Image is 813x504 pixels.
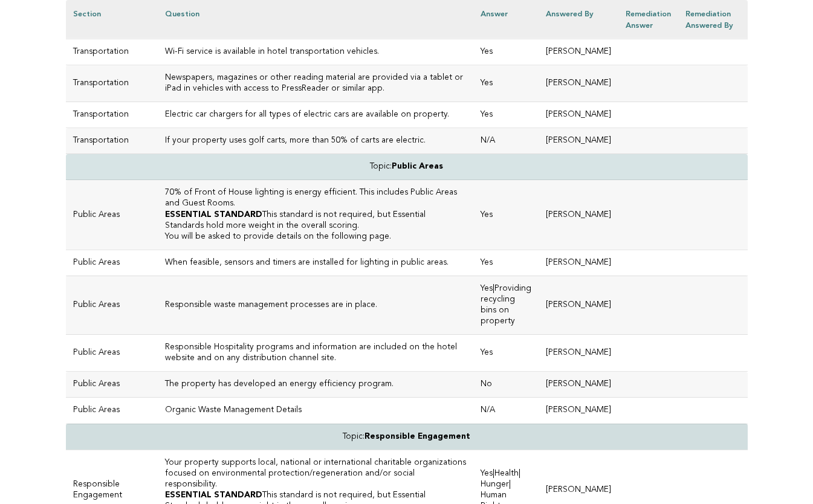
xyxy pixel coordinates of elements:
[66,424,748,450] td: Topic:
[165,257,466,268] h3: When feasible, sensors and timers are installed for lighting in public areas.
[165,210,466,231] p: This standard is not required, but Essential Standards hold more weight in the overall scoring.
[539,398,618,424] td: [PERSON_NAME]
[165,73,466,94] h3: Newspapers, magazines or other reading material are provided via a tablet or iPad in vehicles wit...
[473,180,539,250] td: Yes
[66,398,158,424] td: Public Areas
[66,180,158,250] td: Public Areas
[165,457,466,490] h3: Your property supports local, national or international charitable organizations focused on envir...
[66,335,158,372] td: Public Areas
[539,250,618,276] td: [PERSON_NAME]
[539,276,618,334] td: [PERSON_NAME]
[66,372,158,398] td: Public Areas
[66,39,158,65] td: Transportation
[473,102,539,128] td: Yes
[473,65,539,102] td: Yes
[165,187,466,209] h3: 70% of Front of House lighting is energy efficient. This includes Public Areas and Guest Rooms.
[165,231,466,242] p: You will be asked to provide details on the following page.
[473,250,539,276] td: Yes
[165,300,466,311] h3: Responsible waste management processes are in place.
[539,39,618,65] td: [PERSON_NAME]
[66,102,158,128] td: Transportation
[66,128,158,154] td: Transportation
[165,342,466,364] h3: Responsible Hospitality programs and information are included on the hotel website and on any dis...
[165,379,466,390] h3: The property has developed an energy efficiency program.
[539,65,618,102] td: [PERSON_NAME]
[473,39,539,65] td: Yes
[539,102,618,128] td: [PERSON_NAME]
[539,128,618,154] td: [PERSON_NAME]
[66,154,748,180] td: Topic:
[539,180,618,250] td: [PERSON_NAME]
[473,128,539,154] td: N/A
[66,250,158,276] td: Public Areas
[165,135,466,146] h3: If your property uses golf carts, more than 50% of carts are electric.
[165,491,262,499] strong: ESSENTIAL STANDARD
[364,433,470,441] strong: Responsible Engagement
[539,372,618,398] td: [PERSON_NAME]
[473,372,539,398] td: No
[473,335,539,372] td: Yes
[392,163,443,170] strong: Public Areas
[473,276,539,334] td: Yes|Providing recycling bins on property
[473,398,539,424] td: N/A
[165,109,466,120] h3: Electric car chargers for all types of electric cars are available on property.
[165,211,262,219] strong: ESSENTIAL STANDARD
[165,405,466,416] p: Organic Waste Management Details
[539,335,618,372] td: [PERSON_NAME]
[66,65,158,102] td: Transportation
[165,47,466,57] h3: Wi-Fi service is available in hotel transportation vehicles.
[66,276,158,334] td: Public Areas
